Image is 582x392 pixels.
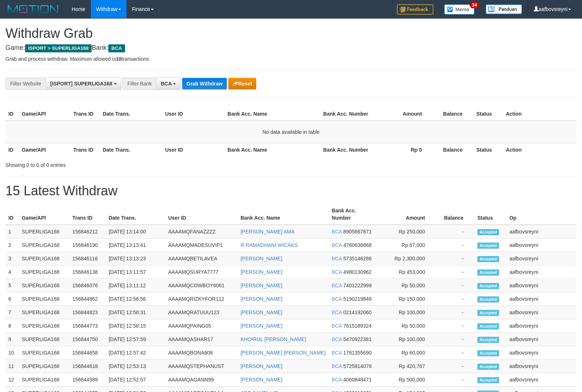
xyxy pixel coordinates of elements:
[108,44,125,52] span: BCA
[343,309,372,315] span: Copy 0214192060 to clipboard
[486,4,522,14] img: panduan.png
[436,306,474,319] td: -
[329,204,378,225] th: Bank Acc. Number
[100,107,162,121] th: Date Trans.
[343,350,372,356] span: Copy 1761355690 to clipboard
[378,292,436,306] td: Rp 150,000
[5,121,577,143] td: No data available in table
[69,265,106,279] td: 156846138
[5,373,19,387] td: 12
[182,78,227,89] button: Grab Withdraw
[241,296,282,302] a: [PERSON_NAME]
[378,279,436,292] td: Rp 50,000
[372,107,433,121] th: Amount
[332,256,342,261] span: BCA
[378,265,436,279] td: Rp 453,000
[503,143,577,156] th: Action
[106,373,165,387] td: [DATE] 12:52:57
[19,204,69,225] th: Game/API
[241,256,282,261] a: [PERSON_NAME]
[241,269,282,275] a: [PERSON_NAME]
[19,265,69,279] td: SUPERLIGA168
[69,306,106,319] td: 156844823
[332,269,342,275] span: BCA
[69,319,106,333] td: 156844773
[165,319,238,333] td: AAAAMQPAING05
[477,350,499,356] span: Accepted
[19,292,69,306] td: SUPERLIGA168
[165,373,238,387] td: AAAAMQAGANN99
[506,239,577,252] td: aafbovsreyni
[433,143,474,156] th: Balance
[5,184,577,198] h1: 15 Latest Withdraw
[241,363,282,369] a: [PERSON_NAME]
[477,337,499,343] span: Accepted
[5,55,577,63] p: Grab and process withdraw. Maximum allowed is transactions.
[225,107,320,121] th: Bank Acc. Name
[332,377,342,383] span: BCA
[161,81,172,87] span: BCA
[378,252,436,265] td: Rp 2,300,000
[332,229,342,235] span: BCA
[332,336,342,342] span: BCA
[69,333,106,346] td: 156844750
[397,4,433,15] img: Feedback.jpg
[332,350,342,356] span: BCA
[343,229,372,235] span: Copy 8905667871 to clipboard
[436,239,474,252] td: -
[320,107,372,121] th: Bank Acc. Number
[5,252,19,265] td: 3
[5,333,19,346] td: 9
[241,309,282,315] a: [PERSON_NAME]
[436,279,474,292] td: -
[343,242,372,248] span: Copy 4760638868 to clipboard
[19,346,69,360] td: SUPERLIGA168
[5,306,19,319] td: 7
[332,283,342,288] span: BCA
[5,143,19,156] th: ID
[477,243,499,249] span: Accepted
[436,265,474,279] td: -
[19,239,69,252] td: SUPERLIGA168
[165,265,238,279] td: AAAAMQSURYA7777
[238,204,329,225] th: Bank Acc. Name
[25,44,92,52] span: ISPORT > SUPERLIGA168
[474,204,506,225] th: Status
[5,44,577,52] h4: Game: Bank:
[50,81,112,87] span: [ISPORT] SUPERLIGA168
[106,319,165,333] td: [DATE] 12:58:15
[5,26,577,41] h1: Withdraw Grab
[477,310,499,316] span: Accepted
[5,279,19,292] td: 5
[19,360,69,373] td: SUPERLIGA168
[436,373,474,387] td: -
[477,283,499,289] span: Accepted
[19,107,71,121] th: Game/API
[378,360,436,373] td: Rp 420,767
[165,204,238,225] th: User ID
[241,229,295,235] a: [PERSON_NAME] AMA
[506,360,577,373] td: aafbovsreyni
[378,225,436,239] td: Rp 250,000
[165,279,238,292] td: AAAAMQCOWBOY6061
[506,279,577,292] td: aafbovsreyni
[5,159,237,169] div: Showing 0 to 0 of 0 entries
[5,77,45,90] div: Filter Website
[241,242,298,248] a: R RAMADHANI WICAKS
[106,306,165,319] td: [DATE] 12:58:31
[69,204,106,225] th: Trans ID
[5,265,19,279] td: 4
[506,252,577,265] td: aafbovsreyni
[433,107,474,121] th: Balance
[165,333,238,346] td: AAAAMQASHAR17
[241,283,282,288] a: [PERSON_NAME]
[343,323,372,329] span: Copy 7615189324 to clipboard
[69,373,106,387] td: 156844589
[436,252,474,265] td: -
[444,4,475,15] img: Button%20Memo.svg
[5,107,19,121] th: ID
[165,225,238,239] td: AAAAMQFANAZZZZ
[378,333,436,346] td: Rp 100,000
[506,204,577,225] th: Op
[19,252,69,265] td: SUPERLIGA168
